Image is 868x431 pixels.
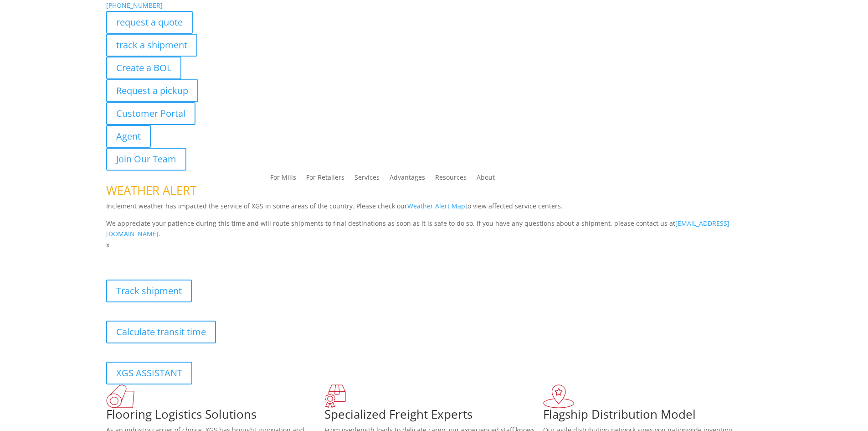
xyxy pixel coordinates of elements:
a: track a shipment [106,34,197,57]
a: request a quote [106,11,193,34]
a: Calculate transit time [106,321,216,343]
a: For Mills [270,174,296,184]
p: We appreciate your patience during this time and will route shipments to final destinations as so... [106,218,762,240]
p: Inclement weather has impacted the service of XGS in some areas of the country. Please check our ... [106,201,762,218]
img: xgs-icon-total-supply-chain-intelligence-red [106,384,134,408]
h1: Flooring Logistics Solutions [106,408,325,425]
a: Advantages [390,174,425,184]
img: xgs-icon-flagship-distribution-model-red [543,384,575,408]
a: Agent [106,125,151,148]
b: Visibility, transparency, and control for your entire supply chain. [106,252,309,260]
a: For Retailers [306,174,344,184]
h1: Specialized Freight Experts [324,408,543,425]
p: x [106,239,762,250]
h1: Flagship Distribution Model [543,408,762,425]
a: Join Our Team [106,148,186,171]
a: Track shipment [106,280,192,302]
a: Services [354,174,380,184]
span: WEATHER ALERT [106,182,196,198]
a: XGS ASSISTANT [106,362,192,384]
a: Customer Portal [106,102,195,125]
a: Weather Alert Map [407,202,465,210]
a: About [477,174,495,184]
a: Request a pickup [106,79,198,102]
img: xgs-icon-focused-on-flooring-red [324,384,346,408]
a: Create a BOL [106,57,181,79]
a: [PHONE_NUMBER] [106,1,163,10]
a: Resources [435,174,467,184]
